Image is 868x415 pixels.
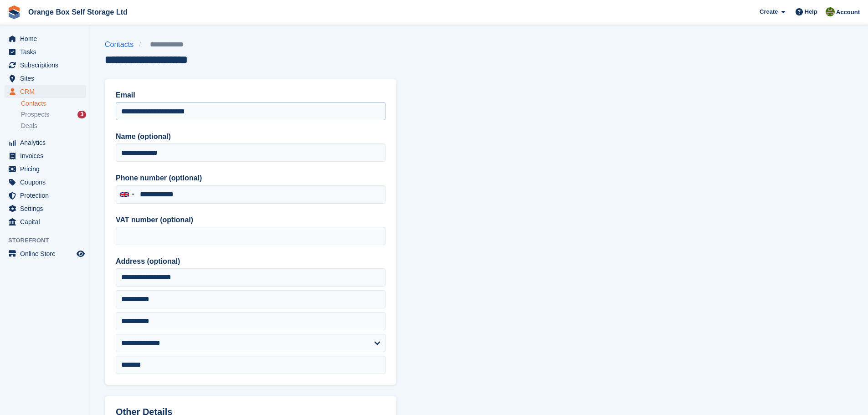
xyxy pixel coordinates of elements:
[5,46,86,58] a: menu
[116,215,385,225] label: VAT number (optional)
[5,72,86,85] a: menu
[5,215,86,228] a: menu
[21,121,86,131] a: Deals
[105,39,139,50] a: Contacts
[20,149,75,162] span: Invoices
[20,176,75,189] span: Coupons
[20,189,75,202] span: Protection
[20,32,75,45] span: Home
[105,39,205,50] nav: breadcrumbs
[20,247,75,260] span: Online Store
[5,85,86,98] a: menu
[760,7,778,16] span: Create
[826,7,835,16] img: Pippa White
[21,99,86,108] a: Contacts
[5,202,86,215] a: menu
[20,59,75,72] span: Subscriptions
[5,136,86,149] a: menu
[20,72,75,85] span: Sites
[20,46,75,58] span: Tasks
[836,8,860,17] span: Account
[5,163,86,175] a: menu
[5,247,86,260] a: menu
[20,202,75,215] span: Settings
[7,5,21,19] img: stora-icon-8386f47178a22dfd0bd8f6a31ec36ba5ce8667c1dd55bd0f319d3a0aa187defe.svg
[116,131,385,142] label: Name (optional)
[8,236,91,245] span: Storefront
[25,5,131,20] a: Orange Box Self Storage Ltd
[5,32,86,45] a: menu
[116,173,385,184] label: Phone number (optional)
[20,136,75,149] span: Analytics
[5,59,86,72] a: menu
[77,111,86,118] div: 3
[805,7,817,16] span: Help
[20,85,75,98] span: CRM
[21,122,37,130] span: Deals
[21,110,49,119] span: Prospects
[5,149,86,162] a: menu
[20,163,75,175] span: Pricing
[5,176,86,189] a: menu
[20,215,75,228] span: Capital
[116,186,137,203] div: United Kingdom: +44
[21,110,86,119] a: Prospects 3
[75,248,86,259] a: Preview store
[5,189,86,202] a: menu
[116,256,385,267] label: Address (optional)
[116,90,385,101] label: Email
